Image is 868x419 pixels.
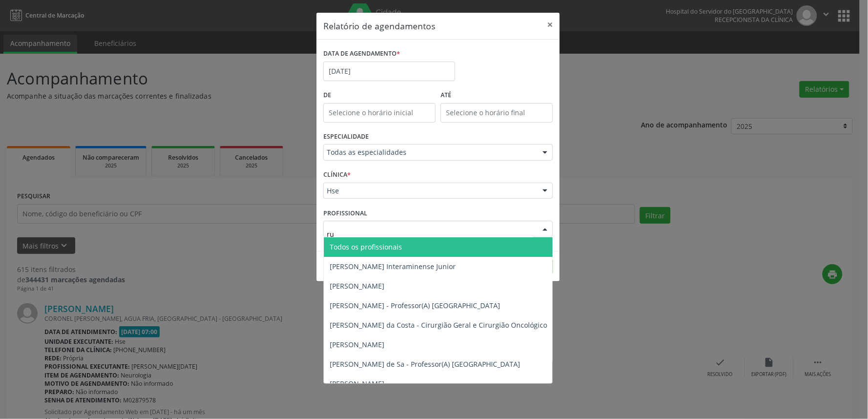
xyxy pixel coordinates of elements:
span: Todos os profissionais [330,242,402,251]
label: DATA DE AGENDAMENTO [323,46,400,62]
input: Selecione o horário inicial [323,103,436,123]
input: Selecione o horário final [441,103,553,123]
span: [PERSON_NAME] de Sa - Professor(A) [GEOGRAPHIC_DATA] [330,359,520,369]
h5: Relatório de agendamentos [323,20,435,32]
span: [PERSON_NAME] - Professor(A) [GEOGRAPHIC_DATA] [330,301,500,310]
label: CLÍNICA [323,168,351,183]
label: ATÉ [441,88,553,103]
span: [PERSON_NAME] Interaminense Junior [330,262,456,271]
label: PROFISSIONAL [323,206,367,221]
span: Hse [327,186,533,196]
label: De [323,88,436,103]
span: [PERSON_NAME] [330,340,384,349]
button: Close [540,13,560,37]
span: [PERSON_NAME] da Costa - Cirurgião Geral e Cirurgião Oncológico [330,320,547,330]
span: [PERSON_NAME] [330,379,384,388]
span: Todas as especialidades [327,147,533,157]
span: [PERSON_NAME] [330,281,384,291]
label: ESPECIALIDADE [323,129,369,145]
input: Selecione uma data ou intervalo [323,62,455,81]
input: Selecione um profissional [327,224,533,244]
